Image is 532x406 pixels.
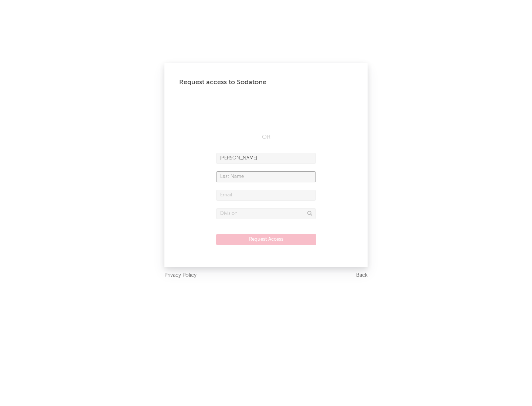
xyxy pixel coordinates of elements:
input: Last Name [216,171,316,182]
a: Back [356,271,368,280]
div: OR [216,133,316,142]
a: Privacy Policy [164,271,197,280]
input: Email [216,190,316,201]
input: First Name [216,153,316,164]
input: Division [216,208,316,219]
div: Request access to Sodatone [179,78,353,87]
button: Request Access [216,234,316,245]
